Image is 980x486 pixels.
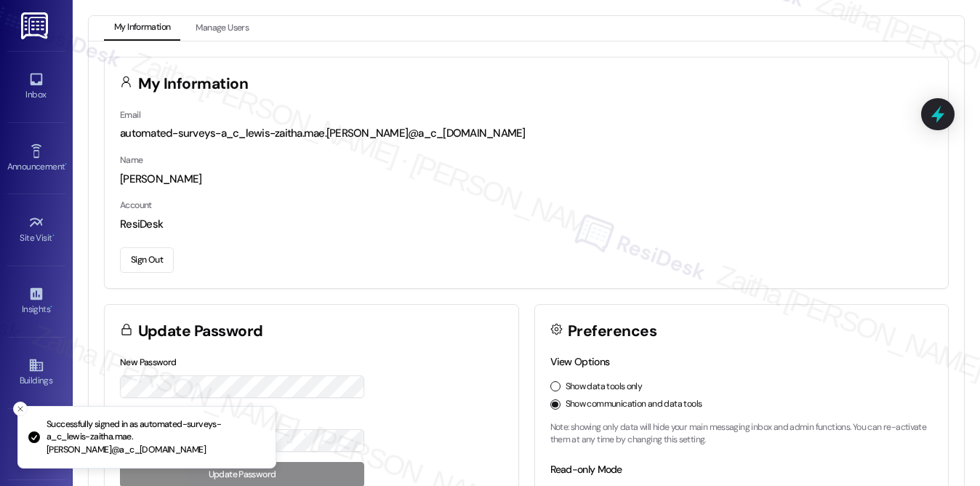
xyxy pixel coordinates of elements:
[550,355,610,368] label: View Options
[138,76,249,92] h3: My Information
[120,126,933,141] div: automated-surveys-a_c_lewis-zaitha.mae.[PERSON_NAME]@a_c_[DOMAIN_NAME]
[7,210,65,250] a: Site Visit •
[566,381,643,394] label: Show data tools only
[47,418,264,457] p: Successfully signed in as automated-surveys-a_c_lewis-zaitha.mae.[PERSON_NAME]@a_c_[DOMAIN_NAME]
[120,154,143,166] label: Name
[120,217,933,232] div: ResiDesk
[104,16,180,41] button: My Information
[120,199,152,211] label: Account
[568,324,656,339] h3: Preferences
[550,463,622,476] label: Read-only Mode
[50,302,52,312] span: •
[21,12,51,39] img: ResiDesk Logo
[7,353,65,392] a: Buildings
[7,425,65,464] a: Leads
[120,247,174,273] button: Sign Out
[65,159,67,170] span: •
[7,67,65,106] a: Inbox
[120,109,140,121] label: Email
[550,421,933,447] p: Note: showing only data will hide your main messaging inbox and admin functions. You can re-activ...
[120,356,177,368] label: New Password
[566,398,702,411] label: Show communication and data tools
[52,231,55,241] span: •
[13,402,28,416] button: Close toast
[138,324,263,339] h3: Update Password
[7,282,65,321] a: Insights •
[185,16,259,41] button: Manage Users
[120,172,933,187] div: [PERSON_NAME]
